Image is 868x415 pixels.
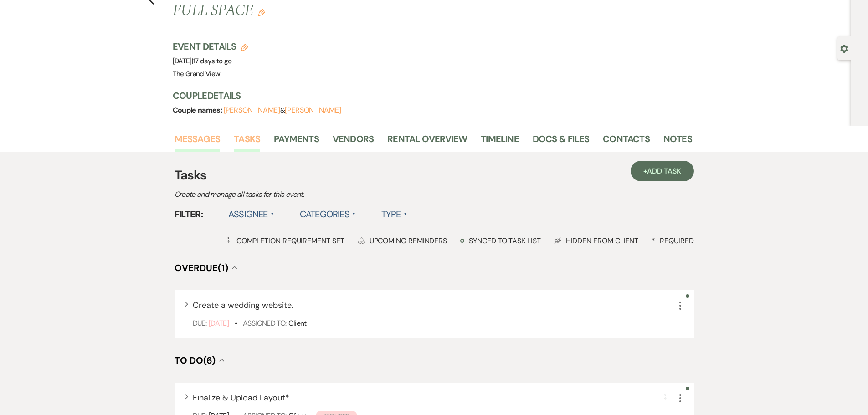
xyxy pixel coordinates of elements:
[288,318,306,328] span: Client
[647,166,681,176] span: Add Task
[404,210,407,218] span: ▲
[193,318,206,328] span: Due:
[243,318,286,328] span: Assigned To:
[175,354,216,366] span: To Do (6)
[173,69,221,78] span: The Grand View
[663,132,692,152] a: Notes
[352,210,356,218] span: ▲
[193,300,293,311] span: Create a wedding website.
[193,56,232,66] span: 17 days to go
[173,40,248,53] h3: Event Details
[175,262,228,274] span: Overdue (1)
[228,206,274,222] label: Assignee
[274,132,319,152] a: Payments
[175,207,203,221] span: Filter:
[193,394,289,402] button: Finalize & Upload Layout*
[175,132,221,152] a: Messages
[285,107,341,114] button: [PERSON_NAME]
[652,236,693,246] div: Required
[209,318,229,328] span: [DATE]
[271,210,274,218] span: ▲
[224,106,341,115] span: &
[554,236,639,246] div: Hidden from Client
[235,318,237,328] b: •
[258,8,265,16] button: Edit
[358,236,447,246] div: Upcoming Reminders
[225,236,344,246] div: Completion Requirement Set
[192,56,232,66] span: |
[173,105,224,115] span: Couple names:
[333,132,374,152] a: Vendors
[603,132,650,152] a: Contacts
[193,392,289,403] span: Finalize & Upload Layout *
[234,132,260,152] a: Tasks
[173,56,232,66] span: [DATE]
[224,107,280,114] button: [PERSON_NAME]
[300,206,356,222] label: Categories
[481,132,519,152] a: Timeline
[381,206,407,222] label: Type
[631,161,693,181] a: +Add Task
[175,189,493,200] p: Create and manage all tasks for this event.
[193,301,293,309] button: Create a wedding website.
[175,263,237,272] button: Overdue(1)
[175,166,694,185] h3: Tasks
[840,44,848,52] button: Open lead details
[533,132,589,152] a: Docs & Files
[175,356,225,365] button: To Do(6)
[173,89,683,102] h3: Couple Details
[387,132,467,152] a: Rental Overview
[460,236,540,246] div: Synced to task list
